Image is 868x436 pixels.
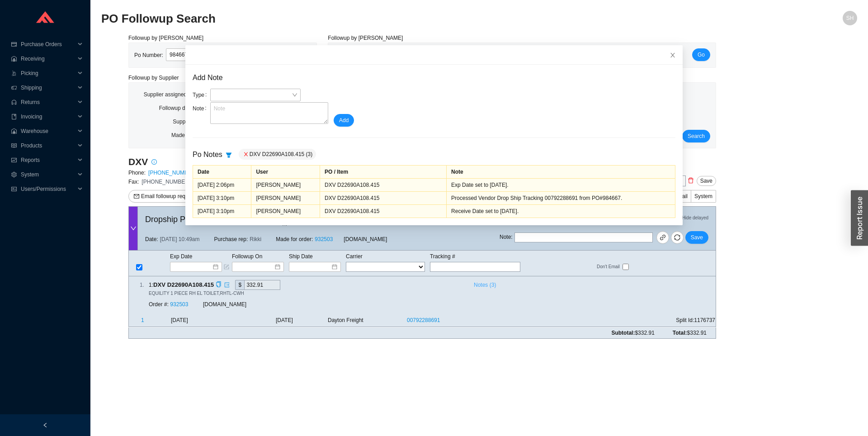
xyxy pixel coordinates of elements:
div: $ [235,280,244,290]
span: Split Id: 1176737 [676,316,715,325]
div: Po Notes [193,149,235,161]
td: [DATE] 3:10pm [193,191,251,204]
span: form [224,264,229,270]
span: Notes ( 3 ) [474,280,496,289]
span: Save [700,176,712,185]
span: Fax: [128,179,139,185]
span: Tracking # [430,253,455,260]
div: Receive Date set to [DATE]. [451,207,670,216]
span: Made for order: [276,236,313,242]
span: Followup by [PERSON_NAME] [128,35,203,41]
button: Notes (3) [470,280,496,286]
label: Supplier assigned to [144,88,199,101]
span: Users/Permissions [21,182,75,196]
span: [DATE] [171,316,223,325]
span: Exp Date [170,253,192,260]
span: EQUILITY 1 PIECE RH EL TOILET,RHTL-CWH [149,291,244,296]
span: Search [688,132,705,141]
td: DXV D22690A108.415 [320,191,447,204]
span: Ship Date [289,253,313,260]
a: link [656,231,669,244]
span: Receiving [21,52,75,66]
span: mail [134,194,139,200]
button: Search [682,130,710,142]
td: Note [447,165,675,178]
span: Shipping [21,81,75,95]
span: sync [671,234,683,241]
span: left [42,422,48,428]
span: Date: [145,235,158,244]
td: [DATE] [275,316,327,327]
span: Invoicing [21,109,75,124]
span: Total: [673,328,707,337]
div: Po Number: [134,48,264,62]
td: [PERSON_NAME] [251,191,320,204]
span: Dropship PO # [145,213,226,226]
span: Carrier [346,253,363,260]
div: Add Note [193,72,675,84]
span: Email followup request [141,192,196,201]
span: Go [698,50,705,59]
span: idcard [11,186,17,192]
td: Date [193,165,251,178]
div: 1 . [129,280,144,289]
span: delete [686,177,695,184]
span: book [11,114,17,119]
span: System [21,167,75,182]
span: info-circle [148,159,160,165]
span: credit-card [11,42,17,47]
button: Add [334,114,354,127]
span: read [11,143,17,148]
span: [DOMAIN_NAME] [203,302,246,308]
button: info-circle [148,156,160,168]
a: 932503 [315,236,333,242]
td: [DATE] 2:06pm [193,178,251,191]
span: [PHONE_NUMBER] [142,179,190,185]
a: [PHONE_NUMBER] [148,170,197,176]
span: Rikki [250,235,261,244]
span: 1 : [149,280,153,289]
h3: DXV [128,156,148,168]
label: Made for: [171,129,199,142]
button: close [242,151,250,158]
span: close [670,52,676,58]
span: $332.91 [635,330,654,336]
button: Go [692,48,710,61]
td: [PERSON_NAME] [251,178,320,191]
button: delete [686,174,696,187]
span: Purchase rep: [214,235,248,244]
td: PO / Item [320,165,447,178]
td: DXV D22690A108.415 [320,178,447,191]
span: setting [11,172,17,177]
span: fund [11,157,17,163]
button: Save [697,176,716,186]
span: filter [223,152,235,158]
label: Followup date: [159,102,199,114]
span: [DATE] 10:49am [160,235,200,244]
td: User [251,165,320,178]
span: Reports [21,153,75,167]
span: copy [216,282,222,288]
span: Followup by Supplier [128,75,179,81]
h2: PO Followup Search [101,11,668,27]
td: DXV D22690A108.415 [320,204,447,218]
span: Note : [500,232,513,242]
span: export [224,282,230,288]
span: link [660,235,666,242]
span: Don't Email [597,263,623,271]
span: close [243,152,249,157]
span: Phone: [128,170,146,176]
span: $332.91 [687,330,707,336]
td: [DATE] 3:10pm [193,204,251,218]
td: [PERSON_NAME] [251,204,320,218]
span: SH [846,11,854,25]
div: Processed Vendor Drop Ship Tracking 00792288691 from PO#984667. [451,194,670,203]
span: Hide delayed [682,215,708,220]
span: [DOMAIN_NAME] [344,235,387,244]
span: 1 [141,318,144,324]
a: 932503 [170,302,188,308]
span: System [694,193,712,199]
span: Purchase Orders [21,37,75,52]
span: Followup On [232,253,262,260]
span: Products [21,138,75,153]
